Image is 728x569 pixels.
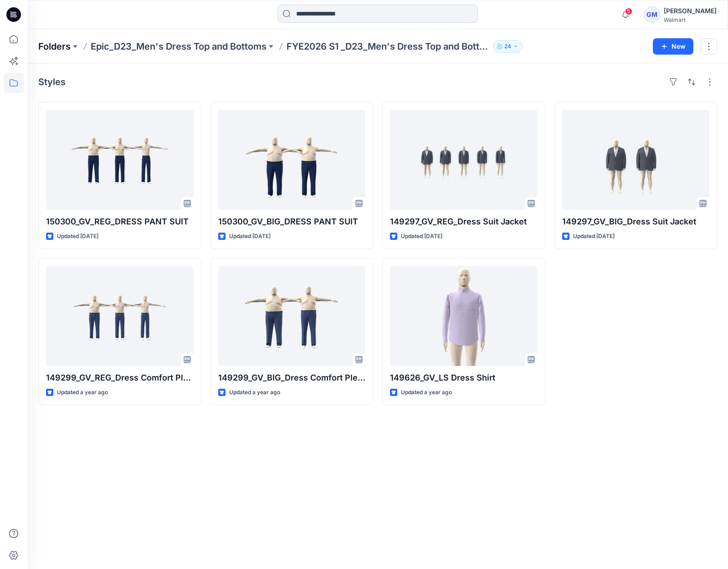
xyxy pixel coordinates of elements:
div: GM [644,6,660,23]
p: 24 [504,41,511,51]
p: Updated [DATE] [401,232,442,241]
p: Updated a year ago [229,388,280,397]
a: 149297_GV_BIG_Dress Suit Jacket [562,110,710,210]
a: 150300_GV_REG_DRESS PANT SUIT [46,110,194,210]
a: Folders [38,40,71,53]
button: New [653,38,693,55]
h4: Styles [38,76,66,87]
a: Epic_D23_Men's Dress Top and Bottoms [91,40,267,53]
a: 150300_GV_BIG_DRESS PANT SUIT [218,110,366,210]
p: Updated [DATE] [573,232,615,241]
p: 150300_GV_BIG_DRESS PANT SUIT [218,215,366,228]
p: 149297_GV_REG_Dress Suit Jacket [390,215,538,228]
a: 149626_GV_LS Dress Shirt [390,266,538,366]
p: 150300_GV_REG_DRESS PANT SUIT [46,215,194,228]
a: 149297_GV_REG_Dress Suit Jacket [390,110,538,210]
p: Updated [DATE] [229,232,271,241]
p: 149626_GV_LS Dress Shirt [390,371,538,384]
p: Updated a year ago [401,388,452,397]
a: 149299_GV_REG_Dress Comfort Pleated Pant [46,266,194,366]
div: Walmart [664,16,717,23]
span: 5 [625,8,632,15]
p: 149297_GV_BIG_Dress Suit Jacket [562,215,710,228]
a: 149299_GV_BIG_Dress Comfort Pleated Pant [218,266,366,366]
p: 149299_GV_BIG_Dress Comfort Pleated Pant [218,371,366,384]
p: 149299_GV_REG_Dress Comfort Pleated Pant [46,371,194,384]
p: Updated [DATE] [57,232,98,241]
p: FYE2026 S1 _D23_Men's Dress Top and Bottoms - Epic [287,40,489,53]
button: 24 [493,40,523,53]
p: Updated a year ago [57,388,108,397]
div: [PERSON_NAME] [664,5,717,16]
